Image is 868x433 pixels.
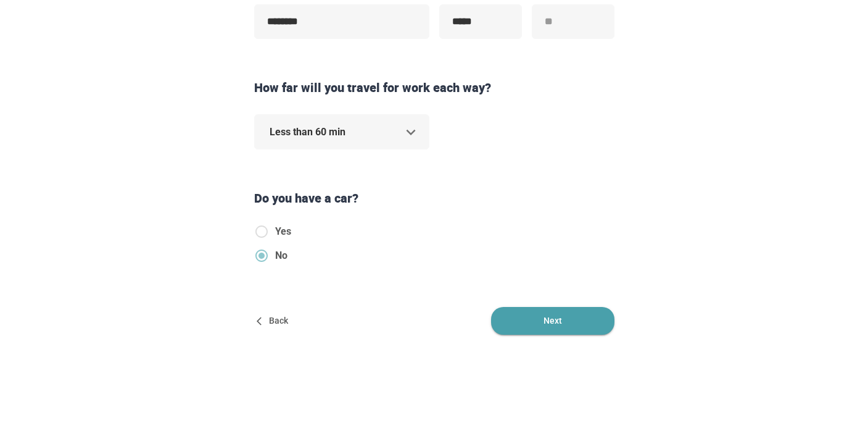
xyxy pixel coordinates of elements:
button: Back [254,307,294,335]
div: hasCar [254,224,301,272]
span: No [275,248,287,263]
div: Less than 60 min [254,114,429,149]
div: How far will you travel for work each way? [249,79,619,97]
button: Next [491,307,614,335]
span: Yes [275,224,291,239]
div: Do you have a car? [249,190,619,208]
